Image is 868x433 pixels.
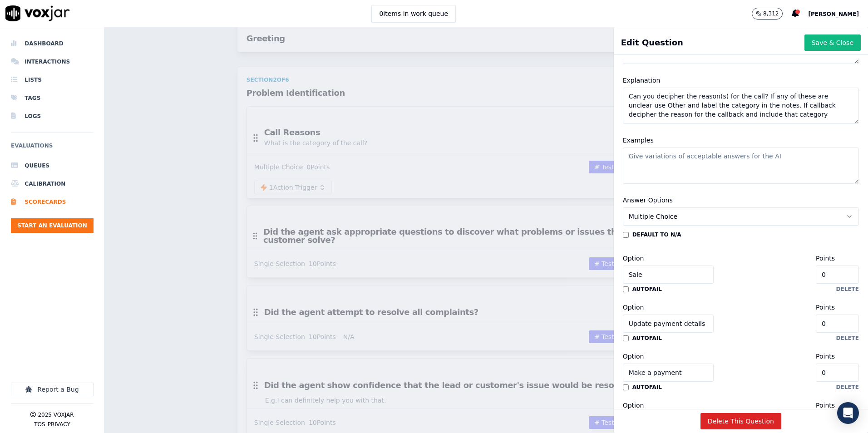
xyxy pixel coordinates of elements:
[836,384,859,391] button: delete
[808,8,868,19] button: [PERSON_NAME]
[11,383,94,396] button: Report a Bug
[804,34,861,51] button: Save & Close
[632,384,662,391] label: autofail
[632,335,662,342] label: autofail
[816,353,835,360] label: Points
[632,285,662,293] label: autofail
[11,53,94,71] a: Interactions
[11,157,94,175] a: Queues
[816,304,835,311] label: Points
[11,140,94,157] h6: Evaluations
[808,11,859,17] span: [PERSON_NAME]
[621,36,683,49] h1: Edit Question
[752,8,792,20] button: 8,312
[623,402,644,409] label: Option
[623,304,644,311] label: Option
[11,89,94,107] a: Tags
[836,285,859,293] button: delete
[34,421,45,428] button: TOS
[836,335,859,342] button: delete
[752,8,783,20] button: 8,312
[48,421,70,428] button: Privacy
[837,402,859,424] div: Open Intercom Messenger
[11,218,94,233] button: Start an Evaluation
[38,411,74,418] p: 2025 Voxjar
[816,402,835,409] label: Points
[11,71,94,89] a: Lists
[623,77,661,84] label: Explanation
[623,353,644,360] label: Option
[623,137,654,144] label: Examples
[700,413,781,429] button: Delete This Question
[629,212,677,221] span: Multiple Choice
[623,255,644,262] label: Option
[11,175,94,193] a: Calibration
[371,5,456,22] button: 0items in work queue
[623,197,673,204] label: Answer Options
[11,107,94,125] a: Logs
[632,231,681,238] label: default to N/A
[763,10,779,17] p: 8,312
[11,34,94,53] a: Dashboard
[816,255,835,262] label: Points
[5,5,70,21] img: voxjar logo
[11,193,94,211] a: Scorecards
